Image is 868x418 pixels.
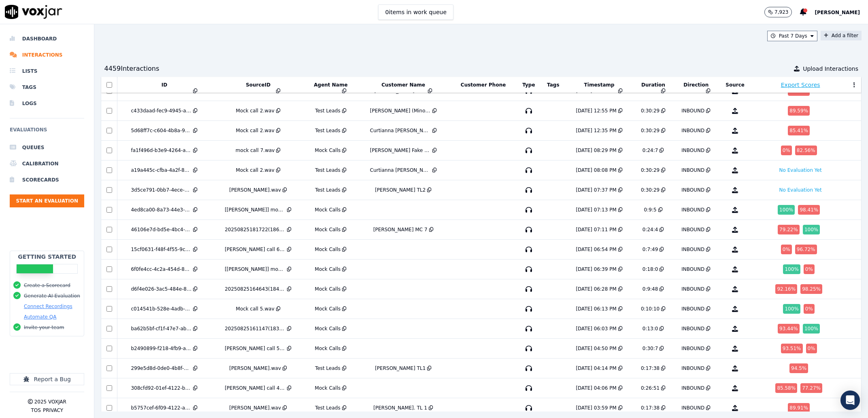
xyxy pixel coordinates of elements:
div: [PERSON_NAME] TL1 [375,365,425,372]
div: Mock call 2.wav [236,167,274,173]
div: d6f4e026-3ac5-484e-82fd-d756ce9aa7d2 [131,286,191,292]
button: Agent Name [314,82,347,88]
button: 7,923 [764,7,800,17]
li: Logs [10,95,84,112]
div: [PERSON_NAME] call 4.wav [225,385,285,391]
div: INBOUND [681,286,704,292]
div: 100 % [803,324,820,334]
div: 85.41 % [788,126,810,135]
div: INBOUND [681,187,704,193]
div: [DATE] 07:37 PM [576,187,616,193]
div: 0:17:38 [641,365,660,372]
div: 0:30:29 [641,187,660,193]
div: [[PERSON_NAME]] mock call 7.wav [225,207,285,213]
div: 98.25 % [800,284,822,294]
div: 20250825164643(184601).wav [225,286,285,292]
div: [PERSON_NAME]. TL 1 [373,405,427,411]
div: [DATE] 12:55 PM [576,108,616,114]
div: [DATE] 12:35 PM [576,127,616,134]
div: c433daad-fec9-4945-a6c8-c6c3e08ef829 [131,108,191,114]
div: 100 % [783,304,800,314]
div: a19a445c-cfba-4a2f-860a-db6dda2d7ec0 [131,167,191,173]
div: INBOUND [681,127,704,134]
div: INBOUND [681,266,704,272]
div: 89.59 % [788,106,810,116]
div: 79.22 % [778,225,800,234]
div: Mock Calls [315,226,341,233]
a: Dashboard [10,31,84,47]
div: Mock call 2.wav [236,127,274,134]
div: Mock Calls [315,385,341,391]
div: [DATE] 03:59 PM [576,405,616,411]
div: INBOUND [681,385,704,391]
div: 100 % [783,264,800,274]
button: Connect Recordings [24,303,72,310]
p: 7,923 [774,9,788,15]
div: 0:30:29 [641,167,660,173]
a: Queues [10,139,84,156]
div: [[PERSON_NAME]] mock call 6.wav [225,266,285,272]
div: Mock Calls [315,246,341,253]
div: [PERSON_NAME] (Minor) TL 2 [370,108,431,114]
div: Test Leads [315,108,340,114]
button: Export Scores [781,81,820,89]
div: 85.58 % [775,383,797,393]
div: Test Leads [315,167,340,173]
button: Invite your team [24,324,64,331]
div: 93.44 % [778,324,800,334]
div: 93.51 % [781,344,803,353]
div: 0 % [806,344,817,353]
li: Tags [10,79,84,95]
div: 0:26:51 [641,385,660,391]
div: Mock Calls [315,325,341,332]
div: [DATE] 04:50 PM [576,345,616,352]
div: 77.27 % [800,383,822,393]
div: 89.91 % [788,403,810,413]
div: [PERSON_NAME] Fake Test Lead [370,147,431,154]
div: Mock call 5.wav [236,306,274,312]
div: 6f0fe4cc-4c2a-454d-8727-5bb8eee0c4e2 [131,266,191,272]
div: INBOUND [681,167,704,173]
div: Mock Calls [315,207,341,213]
button: Upload Interactions [794,65,858,73]
button: Direction [683,82,708,88]
div: 98.41 % [798,205,820,215]
div: 5d68ff7c-c604-4b8a-916a-c91dab07b606 [131,127,191,134]
div: [PERSON_NAME].wav [229,365,281,372]
div: ba62b5bf-cf1f-47e7-abc7-f2cee257cba6 [131,325,191,332]
button: Source [725,82,745,88]
div: [DATE] 08:08 PM [576,167,616,173]
div: Curtianna [PERSON_NAME] 2 [370,127,431,134]
a: Lists [10,63,84,79]
div: 0:30:29 [641,127,660,134]
img: voxjar logo [5,5,62,19]
button: No Evaluation Yet [776,185,825,195]
button: [PERSON_NAME] [815,7,868,17]
div: [DATE] 06:39 PM [576,266,616,272]
div: Mock Calls [315,147,341,154]
div: 0:30:29 [641,108,660,114]
div: Open Intercom Messenger [840,391,860,410]
div: 0:9:48 [642,286,658,292]
button: 0items in work queue [378,4,453,20]
div: Mock Calls [315,266,341,272]
li: Interactions [10,47,84,63]
div: INBOUND [681,108,704,114]
div: [DATE] 06:54 PM [576,246,616,253]
div: 4ed8ca00-8a73-44e3-af65-39f829545b8e [131,207,191,213]
div: 0 % [781,245,792,254]
div: Test Leads [315,187,340,193]
button: No Evaluation Yet [776,165,825,175]
div: [PERSON_NAME].wav [229,187,281,193]
a: Scorecards [10,172,84,188]
button: Add a filter [821,31,862,40]
button: Timestamp [584,82,615,88]
div: 0 % [804,304,815,314]
button: TOS [31,407,40,414]
button: Report a Bug [10,373,84,385]
button: Tags [547,82,559,88]
button: Duration [641,82,665,88]
button: Type [522,82,535,88]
